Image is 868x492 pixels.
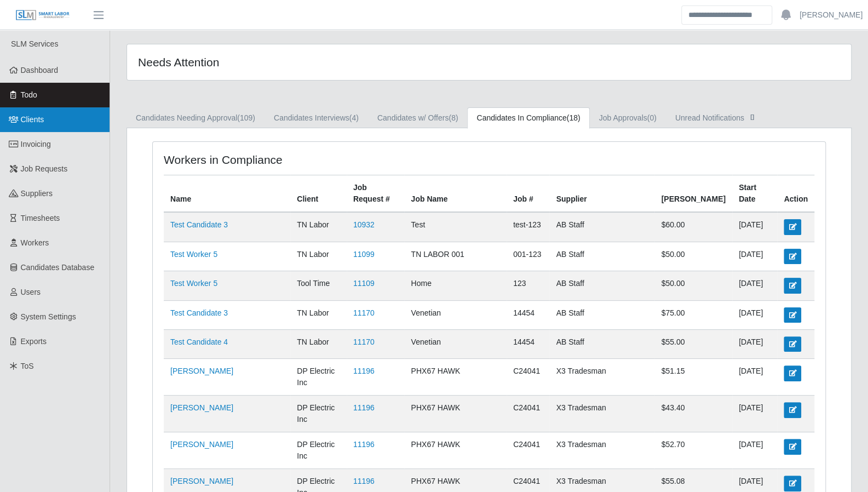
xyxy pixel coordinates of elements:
[368,107,468,129] a: Candidates w/ Offers
[449,113,458,122] span: (8)
[681,5,772,25] input: Search
[507,242,550,271] td: 001-123
[353,279,375,288] a: 11109
[654,396,732,432] td: $43.40
[507,212,550,242] td: test-123
[590,107,666,129] a: Job Approvals
[127,107,265,129] a: Candidates Needing Approval
[404,300,507,329] td: Venetian
[353,403,375,412] a: 11196
[404,242,507,271] td: TN LABOR 001
[21,140,51,148] span: Invoicing
[732,329,777,358] td: [DATE]
[549,396,654,432] td: X3 Tradesman
[290,329,347,358] td: TN Labor
[800,9,863,21] a: [PERSON_NAME]
[237,113,255,122] span: (109)
[290,242,347,271] td: TN Labor
[549,329,654,358] td: AB Staff
[21,115,44,124] span: Clients
[507,432,550,469] td: C24041
[170,403,233,412] a: [PERSON_NAME]
[170,250,217,259] a: Test Worker 5
[777,175,814,213] th: Action
[290,300,347,329] td: TN Labor
[732,396,777,432] td: [DATE]
[549,212,654,242] td: AB Staff
[353,308,375,317] a: 11170
[290,271,347,300] td: Tool Time
[353,337,375,346] a: 11170
[654,271,732,300] td: $50.00
[666,107,767,129] a: Unread Notifications
[21,337,47,346] span: Exports
[654,359,732,396] td: $51.15
[507,396,550,432] td: C24041
[21,238,49,247] span: Workers
[170,477,233,485] a: [PERSON_NAME]
[654,175,732,213] th: [PERSON_NAME]
[170,367,233,375] a: [PERSON_NAME]
[732,432,777,469] td: [DATE]
[353,250,375,259] a: 11099
[404,329,507,358] td: Venetian
[467,107,589,129] a: Candidates In Compliance
[404,175,507,213] th: Job Name
[654,432,732,469] td: $52.70
[404,396,507,432] td: PHX67 HAWK
[170,279,217,288] a: Test Worker 5
[170,220,228,229] a: Test Candidate 3
[349,113,359,122] span: (4)
[353,440,375,449] a: 11196
[138,55,421,69] h4: Needs Attention
[290,212,347,242] td: TN Labor
[21,288,41,296] span: Users
[404,212,507,242] td: Test
[21,362,34,370] span: ToS
[507,359,550,396] td: C24041
[170,337,228,346] a: Test Candidate 4
[353,367,375,375] a: 11196
[21,312,76,321] span: System Settings
[347,175,405,213] th: Job Request #
[732,271,777,300] td: [DATE]
[21,164,68,173] span: Job Requests
[21,90,37,99] span: Todo
[732,175,777,213] th: Start Date
[654,212,732,242] td: $60.00
[747,112,758,121] span: []
[567,113,580,122] span: (18)
[654,300,732,329] td: $75.00
[11,39,58,48] span: SLM Services
[732,242,777,271] td: [DATE]
[732,300,777,329] td: [DATE]
[290,359,347,396] td: DP Electric Inc
[170,440,233,449] a: [PERSON_NAME]
[654,329,732,358] td: $55.00
[21,214,60,222] span: Timesheets
[549,432,654,469] td: X3 Tradesman
[647,113,657,122] span: (0)
[654,242,732,271] td: $50.00
[404,432,507,469] td: PHX67 HAWK
[549,175,654,213] th: Supplier
[549,242,654,271] td: AB Staff
[164,175,290,213] th: Name
[549,271,654,300] td: AB Staff
[353,477,375,485] a: 11196
[353,220,375,229] a: 10932
[732,359,777,396] td: [DATE]
[507,300,550,329] td: 14454
[15,9,70,21] img: SLM Logo
[21,263,95,272] span: Candidates Database
[507,175,550,213] th: Job #
[404,359,507,396] td: PHX67 HAWK
[549,300,654,329] td: AB Staff
[507,271,550,300] td: 123
[404,271,507,300] td: Home
[290,432,347,469] td: DP Electric Inc
[21,189,53,198] span: Suppliers
[507,329,550,358] td: 14454
[265,107,368,129] a: Candidates Interviews
[732,212,777,242] td: [DATE]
